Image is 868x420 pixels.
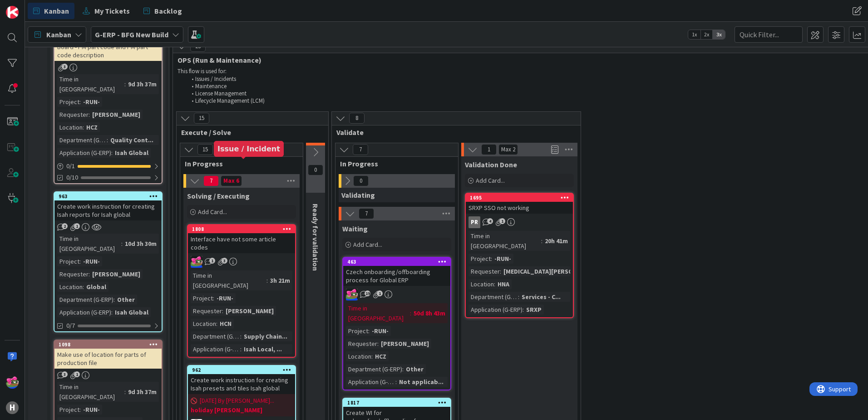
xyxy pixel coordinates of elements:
[346,339,377,349] div: Requester
[223,306,276,316] div: [PERSON_NAME]
[111,148,113,158] span: :
[126,79,159,89] div: 9d 3h 37m
[688,30,700,39] span: 1x
[54,160,162,172] div: 0/1
[191,405,292,415] b: holiday [PERSON_NAME]
[371,351,373,361] span: :
[124,79,126,89] span: :
[469,305,523,315] div: Application (G-ERP)
[194,113,209,124] span: 15
[62,223,68,229] span: 2
[242,331,290,341] div: Supply Chain...
[266,275,268,285] span: :
[346,364,402,374] div: Department (G-ERP)
[57,135,107,145] div: Department (G-ERP)
[343,289,450,300] div: JK
[188,233,295,253] div: Interface have not some article codes
[353,175,369,186] span: 0
[524,305,544,315] div: SRXP
[54,192,162,200] div: 963
[495,279,512,289] div: HNA
[377,339,379,349] span: :
[191,256,202,268] img: JK
[79,405,81,415] span: :
[203,175,219,186] span: 7
[481,144,497,155] span: 1
[95,30,168,39] b: G-ERP - BFG New Build
[81,405,102,415] div: -RUN-
[57,110,89,120] div: Requester
[379,339,431,349] div: [PERSON_NAME]
[57,282,83,292] div: Location
[368,326,370,336] span: :
[54,340,162,349] div: 1098
[359,208,374,219] span: 7
[469,216,480,228] div: PR
[188,374,295,394] div: Create work instruction for creating Isah presets and tiles Isah global
[469,254,491,264] div: Project
[700,30,713,39] span: 2x
[343,258,450,266] div: 463
[191,319,216,329] div: Location
[466,194,573,202] div: 1695
[57,382,124,402] div: Time in [GEOGRAPHIC_DATA]
[198,208,227,216] span: Add Card...
[501,266,602,276] div: [MEDICAL_DATA][PERSON_NAME]
[66,321,75,330] span: 0/7
[541,236,542,246] span: :
[6,6,19,19] img: Visit kanbanzone.com
[113,295,115,305] span: :
[346,351,371,361] div: Location
[713,30,725,39] span: 3x
[500,266,501,276] span: :
[66,173,78,182] span: 0/10
[191,293,213,303] div: Project
[343,399,450,407] div: 1817
[373,351,389,361] div: HCZ
[54,349,162,369] div: Make use of location for parts of production file
[121,239,123,249] span: :
[192,367,295,373] div: 962
[346,303,410,323] div: Time in [GEOGRAPHIC_DATA]
[470,195,573,201] div: 1695
[83,122,84,132] span: :
[466,216,573,228] div: PR
[466,202,573,214] div: SRXP SSO not working
[397,377,446,387] div: Not applicab...
[353,240,382,249] span: Add Card...
[469,266,500,276] div: Requester
[90,110,143,120] div: [PERSON_NAME]
[240,344,242,354] span: :
[410,308,411,318] span: :
[197,144,213,155] span: 15
[340,159,447,168] span: In Progress
[62,371,68,377] span: 3
[216,319,217,329] span: :
[308,165,323,175] span: 0
[469,279,494,289] div: Location
[491,254,492,264] span: :
[465,193,574,318] a: 1695SRXP SSO not workingPRTime in [GEOGRAPHIC_DATA]:20h 41mProject:-RUN-Requester:[MEDICAL_DATA][...
[124,387,126,397] span: :
[469,231,541,251] div: Time in [GEOGRAPHIC_DATA]
[518,292,519,302] span: :
[523,305,524,315] span: :
[347,400,450,406] div: 1817
[28,3,74,19] a: Kanban
[342,224,368,233] span: Waiting
[54,200,162,220] div: Create work instruction for creating Isah reports for Isah global
[501,147,515,152] div: Max 2
[191,270,266,290] div: Time in [GEOGRAPHIC_DATA]
[62,64,68,70] span: 3
[90,269,143,279] div: [PERSON_NAME]
[200,396,274,405] span: [DATE] By [PERSON_NAME]...
[57,269,89,279] div: Requester
[188,366,295,374] div: 962
[84,282,108,292] div: Global
[347,259,450,265] div: 463
[411,308,448,318] div: 50d 8h 43m
[336,128,569,137] span: Validate
[74,371,80,377] span: 1
[79,97,81,107] span: :
[57,234,121,254] div: Time in [GEOGRAPHIC_DATA]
